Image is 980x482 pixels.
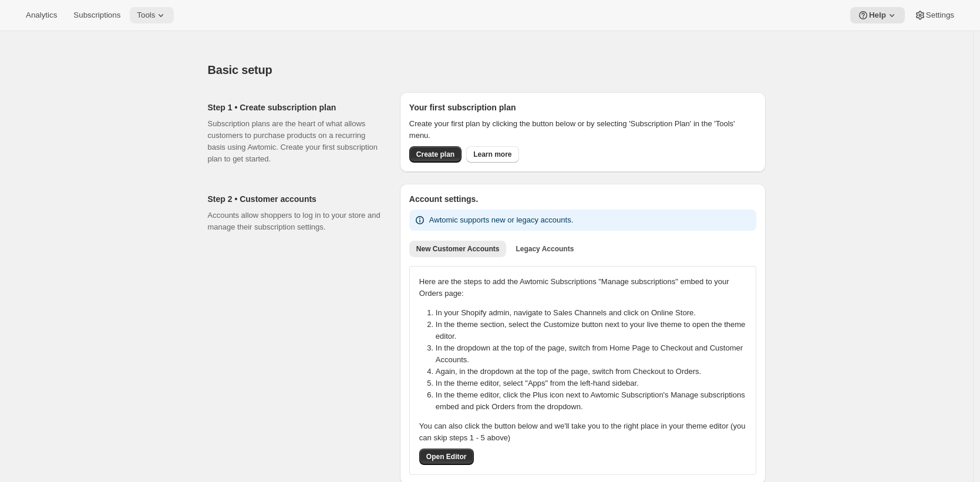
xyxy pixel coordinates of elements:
h2: Account settings. [409,193,756,205]
span: Help [869,11,886,20]
span: Create plan [416,150,454,159]
button: Open Editor [419,449,474,465]
li: Again, in the dropdown at the top of the page, switch from Checkout to Orders. [436,366,753,377]
span: Analytics [26,11,57,20]
button: Legacy Accounts [508,241,581,257]
p: You can also click the button below and we'll take you to the right place in your theme editor (y... [419,420,746,444]
h2: Step 2 • Customer accounts [208,193,381,205]
span: New Customer Accounts [416,244,500,254]
span: Legacy Accounts [516,244,574,254]
p: Awtomic supports new or legacy accounts. [429,214,573,226]
li: In the theme editor, click the Plus icon next to Awtomic Subscription's Manage subscriptions embe... [436,389,753,413]
h2: Your first subscription plan [409,102,756,113]
a: Learn more [466,146,518,163]
li: In your Shopify admin, navigate to Sales Channels and click on Online Store. [436,307,753,319]
button: Subscriptions [66,7,127,23]
button: Analytics [19,7,64,23]
p: Create your first plan by clicking the button below or by selecting 'Subscription Plan' in the 'T... [409,118,756,141]
span: Settings [926,11,954,20]
span: Tools [137,11,155,20]
li: In the theme editor, select "Apps" from the left-hand sidebar. [436,377,753,389]
span: Open Editor [426,452,467,461]
button: Settings [907,7,961,23]
li: In the dropdown at the top of the page, switch from Home Page to Checkout and Customer Accounts. [436,342,753,366]
p: Subscription plans are the heart of what allows customers to purchase products on a recurring bas... [208,118,381,165]
button: Create plan [409,146,462,163]
h2: Step 1 • Create subscription plan [208,102,381,113]
button: New Customer Accounts [409,241,507,257]
span: Basic setup [208,63,272,76]
button: Tools [130,7,174,23]
p: Accounts allow shoppers to log in to your store and manage their subscription settings. [208,210,381,233]
button: Help [850,7,905,23]
span: Subscriptions [73,11,120,20]
span: Learn more [473,150,511,159]
li: In the theme section, select the Customize button next to your live theme to open the theme editor. [436,319,753,342]
p: Here are the steps to add the Awtomic Subscriptions "Manage subscriptions" embed to your Orders p... [419,276,746,299]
